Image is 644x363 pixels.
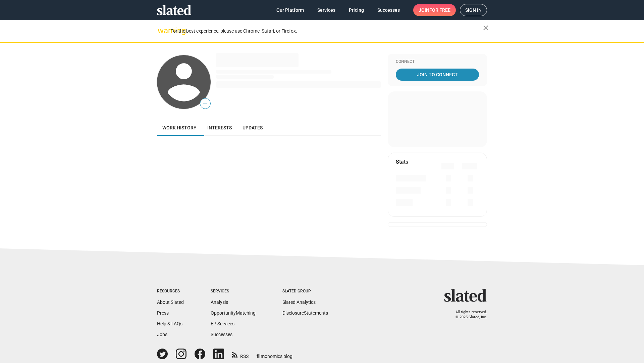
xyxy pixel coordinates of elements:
a: Successes [372,4,405,16]
span: Successes [377,4,400,16]
div: Services [211,289,256,294]
span: Interests [207,125,232,130]
span: Join To Connect [397,69,478,81]
span: Updates [243,125,263,130]
div: For the best experience, please use Chrome, Safari, or Firefox. [170,27,483,36]
span: Pricing [349,4,364,16]
a: Interests [202,120,237,136]
a: Sign in [460,4,487,16]
a: Updates [237,120,268,136]
mat-icon: close [482,24,490,32]
span: for free [429,4,450,16]
a: Slated Analytics [282,299,316,305]
span: Join [419,4,450,16]
a: Analysis [211,299,228,305]
span: Sign in [465,4,482,16]
a: Successes [211,332,232,337]
a: Join To Connect [396,69,479,81]
span: Our Platform [276,4,304,16]
a: Press [157,310,169,316]
div: Connect [396,59,479,65]
span: film [257,354,265,359]
a: Services [312,4,341,16]
mat-card-title: Stats [396,158,408,165]
span: Services [317,4,335,16]
a: Our Platform [271,4,309,16]
a: Help & FAQs [157,321,182,326]
p: All rights reserved. © 2025 Slated, Inc. [448,310,487,320]
a: Jobs [157,332,167,337]
a: OpportunityMatching [211,310,256,316]
a: filmonomics blog [257,348,292,360]
a: RSS [232,349,249,360]
span: — [200,99,210,108]
div: Slated Group [282,289,328,294]
span: Work history [162,125,197,130]
div: Resources [157,289,184,294]
mat-icon: warning [158,27,166,35]
a: DisclosureStatements [282,310,328,316]
a: Pricing [343,4,369,16]
a: Work history [157,120,202,136]
a: About Slated [157,299,184,305]
a: EP Services [211,321,234,326]
a: Joinfor free [413,4,456,16]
